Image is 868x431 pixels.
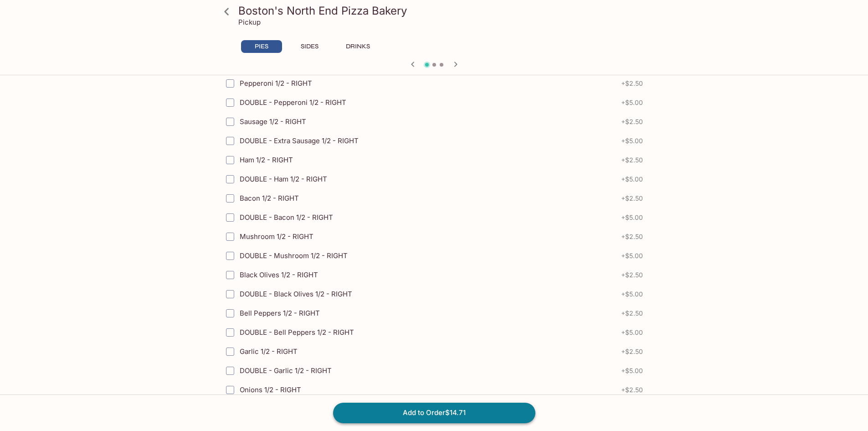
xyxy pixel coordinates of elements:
[621,80,643,87] span: + $2.50
[238,4,646,18] h3: Boston's North End Pizza Bakery
[240,366,332,375] span: DOUBLE - Garlic 1/2 - RIGHT
[240,270,318,279] span: Black Olives 1/2 - RIGHT
[240,175,327,183] span: DOUBLE - Ham 1/2 - RIGHT
[240,328,354,337] span: DOUBLE - Bell Peppers 1/2 - RIGHT
[240,309,320,317] span: Bell Peppers 1/2 - RIGHT
[240,117,306,126] span: Sausage 1/2 - RIGHT
[621,386,643,394] span: + $2.50
[338,40,379,53] button: DRINKS
[240,290,352,298] span: DOUBLE - Black Olives 1/2 - RIGHT
[240,213,333,222] span: DOUBLE - Bacon 1/2 - RIGHT
[241,40,282,53] button: PIES
[240,232,313,241] span: Mushroom 1/2 - RIGHT
[621,214,643,221] span: + $5.00
[289,40,330,53] button: SIDES
[621,310,643,317] span: + $2.50
[621,176,643,183] span: + $5.00
[240,79,312,88] span: Pepperoni 1/2 - RIGHT
[333,403,535,423] button: Add to Order$14.71
[240,347,298,356] span: Garlic 1/2 - RIGHT
[621,195,643,202] span: + $2.50
[240,385,301,394] span: Onions 1/2 - RIGHT
[240,136,359,145] span: DOUBLE - Extra Sausage 1/2 - RIGHT
[621,99,643,106] span: + $5.00
[621,271,643,279] span: + $2.50
[240,251,348,260] span: DOUBLE - Mushroom 1/2 - RIGHT
[621,137,643,145] span: + $5.00
[240,194,299,203] span: Bacon 1/2 - RIGHT
[621,233,643,240] span: + $2.50
[621,291,643,298] span: + $5.00
[621,329,643,336] span: + $5.00
[240,98,346,107] span: DOUBLE - Pepperoni 1/2 - RIGHT
[621,252,643,260] span: + $5.00
[621,367,643,374] span: + $5.00
[621,156,643,164] span: + $2.50
[240,156,293,164] span: Ham 1/2 - RIGHT
[621,118,643,125] span: + $2.50
[238,18,261,26] p: Pickup
[621,348,643,355] span: + $2.50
